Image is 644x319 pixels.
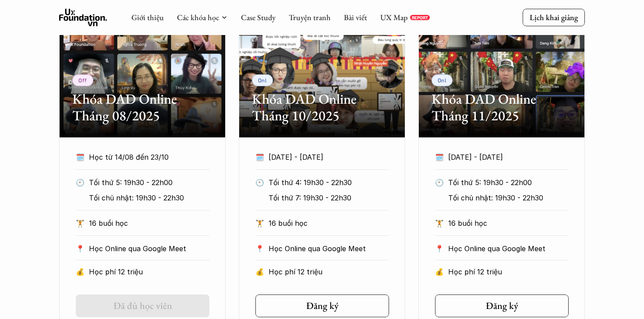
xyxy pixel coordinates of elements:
[269,151,373,164] p: [DATE] - [DATE]
[448,217,569,230] p: 16 buổi học
[72,91,212,124] h2: Khóa DAD Online Tháng 08/2025
[89,265,209,278] p: Học phí 12 triệu
[258,77,267,83] p: Onl
[252,91,392,124] h2: Khóa DAD Online Tháng 10/2025
[486,300,518,312] h5: Đăng ký
[435,245,444,253] p: 📍
[78,77,87,83] p: Off
[255,265,264,278] p: 💰
[241,12,276,22] a: Case Study
[76,151,85,164] p: 🗓️
[530,12,578,22] p: Lịch khai giảng
[306,300,339,312] h5: Đăng ký
[89,176,209,189] p: Tối thứ 5: 19h30 - 22h00
[448,176,569,189] p: Tối thứ 5: 19h30 - 22h00
[435,217,444,230] p: 🏋️
[435,294,569,317] a: Đăng ký
[435,151,444,164] p: 🗓️
[89,191,209,204] p: Tối chủ nhật: 19h30 - 22h30
[89,151,193,164] p: Học từ 14/08 đến 23/10
[255,176,264,189] p: 🕙
[76,265,85,278] p: 💰
[412,15,428,20] p: REPORT
[255,245,264,253] p: 📍
[89,242,209,255] p: Học Online qua Google Meet
[269,265,389,278] p: Học phí 12 triệu
[113,300,172,312] h5: Đã đủ học viên
[448,242,569,255] p: Học Online qua Google Meet
[448,265,569,278] p: Học phí 12 triệu
[76,217,85,230] p: 🏋️
[255,217,264,230] p: 🏋️
[269,242,389,255] p: Học Online qua Google Meet
[448,151,552,164] p: [DATE] - [DATE]
[438,77,447,83] p: Onl
[380,12,408,22] a: UX Map
[131,12,164,22] a: Giới thiệu
[344,12,367,22] a: Bài viết
[448,191,569,204] p: Tối chủ nhật: 19h30 - 22h30
[432,91,572,124] h2: Khóa DAD Online Tháng 11/2025
[435,176,444,189] p: 🕙
[269,176,389,189] p: Tối thứ 4: 19h30 - 22h30
[523,9,585,26] a: Lịch khai giảng
[89,217,209,230] p: 16 buổi học
[255,151,264,164] p: 🗓️
[435,265,444,278] p: 💰
[289,12,331,22] a: Truyện tranh
[269,217,389,230] p: 16 buổi học
[410,15,430,20] a: REPORT
[76,245,85,253] p: 📍
[269,191,389,204] p: Tối thứ 7: 19h30 - 22h30
[177,12,219,22] a: Các khóa học
[255,294,389,317] a: Đăng ký
[76,176,85,189] p: 🕙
